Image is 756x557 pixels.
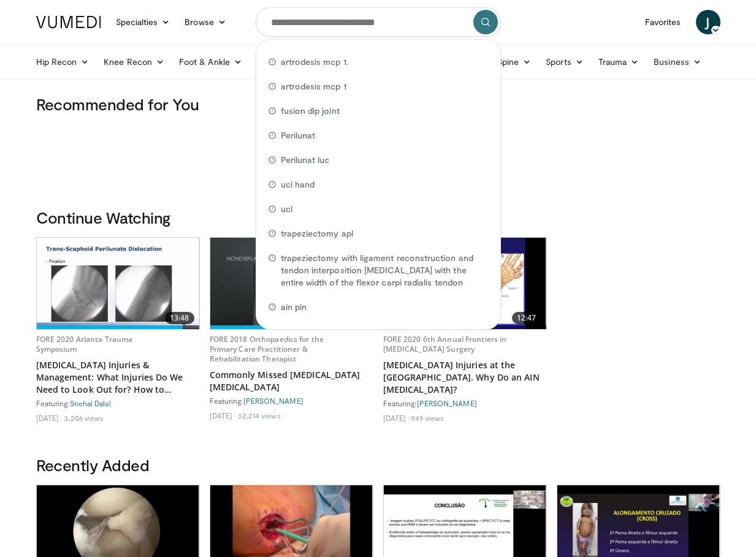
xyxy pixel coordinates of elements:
[36,334,133,354] a: FORE 2020 Atlanta Trauma Symposium
[281,129,316,142] span: Perilunat
[256,7,501,37] input: Search topics, interventions
[36,94,720,114] h3: Recommended for You
[417,399,477,407] a: [PERSON_NAME]
[490,50,538,74] a: Spine
[538,50,591,74] a: Sports
[243,396,304,405] a: [PERSON_NAME]
[70,399,111,407] a: Snehal Dalal
[281,154,330,166] span: Perilunat luc
[29,50,97,74] a: Hip Recon
[281,203,292,215] span: ucl
[210,369,373,393] a: Commonly Missed [MEDICAL_DATA] [MEDICAL_DATA]
[210,238,373,329] a: 11:46
[172,50,250,74] a: Foot & Ankle
[638,10,689,34] a: Favorites
[281,56,348,68] span: artrodesis mcp 1.
[177,10,234,34] a: Browse
[36,208,720,227] h3: Continue Watching
[210,396,373,406] div: Featuring:
[250,50,329,74] a: Hand & Wrist
[37,238,199,329] img: 0a894fbd-a7cb-40d3-bfab-3b5d671758fa.620x360_q85_upscale.jpg
[281,105,340,117] span: fusion dip joint
[281,301,307,313] span: ain pin
[281,252,488,289] span: trapeziectomy with ligament reconstruction and tendon interposition [MEDICAL_DATA] with the entir...
[36,16,101,28] img: VuMedi Logo
[36,359,200,396] a: [MEDICAL_DATA] Injuries & Management: What Injuries Do We Need to Look Out for? How to Recognise ...
[383,334,507,354] a: FORE 2020 6th Annual Frontiers in [MEDICAL_DATA] Surgery
[36,455,720,475] h3: Recently Added
[109,10,178,34] a: Specialties
[383,413,410,423] li: [DATE]
[210,334,324,364] a: FORE 2018 Orthopaedics for the Primary Care Practitioner & Rehabilitation Therapist
[210,411,236,420] li: [DATE]
[64,413,104,423] li: 3,206 views
[165,312,194,324] span: 13:48
[36,398,200,408] div: Featuring:
[281,80,346,93] span: artrodesis mcp 1
[646,50,709,74] a: Business
[281,227,353,240] span: trapeziectomy apl
[237,411,280,420] li: 32,214 views
[281,178,315,191] span: ucl hand
[36,413,63,423] li: [DATE]
[383,398,547,408] div: Featuring:
[512,312,541,324] span: 12:47
[411,413,444,423] li: 949 views
[96,50,172,74] a: Knee Recon
[696,10,720,34] a: J
[383,359,547,396] a: [MEDICAL_DATA] Injuries at the [GEOGRAPHIC_DATA]. Why Do an AIN [MEDICAL_DATA]?
[37,238,199,329] a: 13:48
[591,50,647,74] a: Trauma
[210,238,373,329] img: b2c65235-e098-4cd2-ab0f-914df5e3e270.620x360_q85_upscale.jpg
